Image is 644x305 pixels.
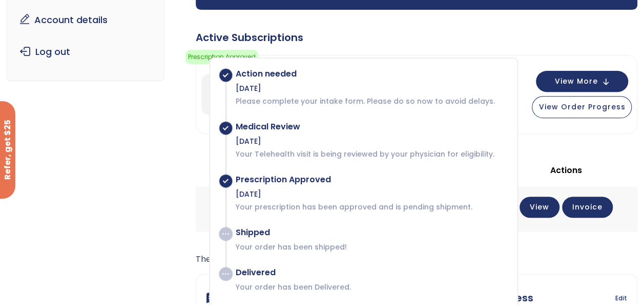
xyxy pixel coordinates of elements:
[15,41,156,63] a: Log out
[15,9,156,31] a: Account details
[554,78,597,85] span: View More
[236,282,507,292] p: Your order has been Delivered.
[236,227,507,238] div: Shipped
[185,50,258,64] span: Prescription Approved
[196,252,637,266] p: The following addresses will be used on the checkout page by default.
[236,136,507,146] div: [DATE]
[196,30,637,45] div: Active Subscriptions
[520,197,559,218] a: View
[236,202,507,212] p: Your prescription has been approved and is pending shipment.
[236,268,507,278] div: Delivered
[236,69,507,79] div: Action needed
[236,175,507,185] div: Prescription Approved
[236,189,507,199] div: [DATE]
[236,149,507,159] p: Your Telehealth visit is being reviewed by your physician for eligibility.
[562,197,613,218] a: Invoice
[236,122,507,132] div: Medical Review
[532,96,632,118] button: View Order Progress
[236,96,507,106] p: Please complete your intake form. Please do so now to avoid delays.
[536,71,628,92] button: View More
[236,242,507,252] p: Your order has been shipped!
[236,83,507,93] div: [DATE]
[550,164,582,176] span: Actions
[538,102,625,112] span: View Order Progress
